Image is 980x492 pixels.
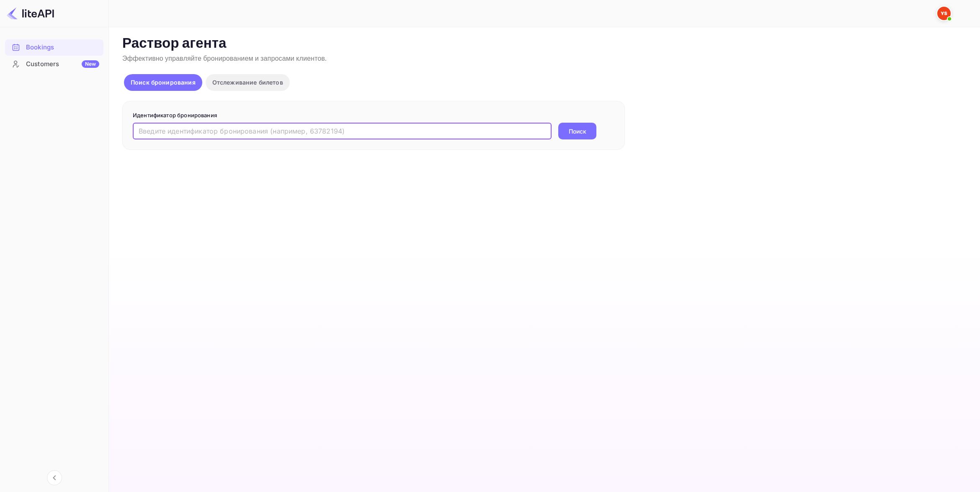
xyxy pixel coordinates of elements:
[212,78,283,87] p: Отслеживание билетов
[133,111,614,120] p: Идентификатор бронирования
[122,54,327,63] span: Эффективно управляйте бронированием и запросами клиентов.
[7,7,54,20] img: Логотип LiteAPI
[26,43,99,52] div: Bookings
[5,56,103,72] a: CustomersNew
[122,36,965,52] p: Раствор агента
[5,56,103,72] div: CustomersNew
[558,123,596,139] button: Поиск
[5,39,103,55] a: Bookings
[133,123,552,139] input: Введите идентификатор бронирования (например, 63782194)
[5,39,103,56] div: Bookings
[82,60,99,68] div: New
[131,78,196,87] p: Поиск бронирования
[47,470,62,485] button: Свернуть навигацию
[937,7,951,20] img: Служба Поддержки Яндекса
[26,59,99,69] div: Customers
